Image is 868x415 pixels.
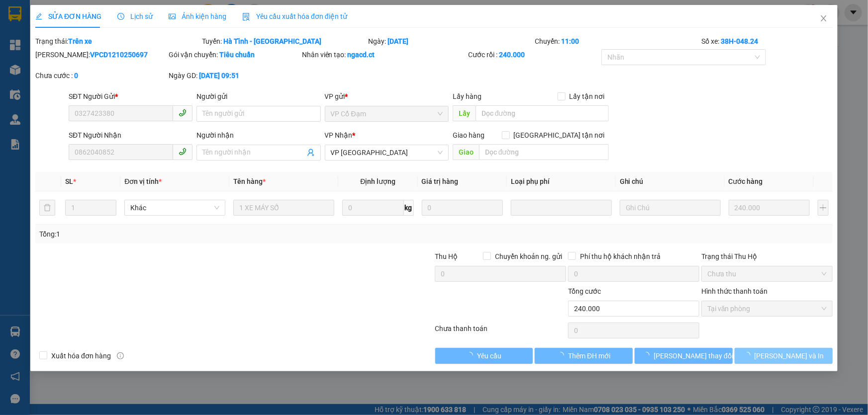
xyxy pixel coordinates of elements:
span: kg [404,200,414,216]
span: [PERSON_NAME] thay đổi [654,350,733,361]
span: Giao hàng [453,131,484,139]
span: picture [169,13,176,20]
label: Hình thức thanh toán [701,287,768,295]
span: Đơn vị tính [124,177,162,185]
span: Cước hàng [729,177,763,185]
div: Người gửi [196,91,320,102]
th: Ghi chú [616,172,725,191]
span: Khác [130,200,219,215]
b: 11:00 [561,37,579,45]
span: Lịch sử [117,12,153,20]
div: Chuyến: [534,36,700,47]
span: Lấy [453,105,476,121]
div: VP gửi [325,91,449,102]
span: phone [179,109,187,117]
span: Lấy tận nơi [566,91,609,102]
button: plus [818,200,829,216]
button: [PERSON_NAME] và In [735,348,833,364]
div: Nhân viên tạo: [302,49,467,60]
span: Thêm ĐH mới [568,350,610,361]
input: Dọc đường [479,144,609,160]
span: Yêu cầu [477,350,501,361]
b: 38H-048.24 [721,37,758,45]
span: user-add [307,149,315,157]
span: Chuyển khoản ng. gửi [491,251,566,262]
b: Trên xe [68,37,92,45]
span: loading [744,352,755,359]
span: Giá trị hàng [422,177,459,185]
div: Người nhận [196,130,320,141]
span: Ảnh kiện hàng [169,12,226,20]
b: [DATE] 09:51 [199,72,239,80]
span: Thu Hộ [435,252,458,260]
div: SĐT Người Gửi [69,91,193,102]
button: Thêm ĐH mới [535,348,633,364]
span: loading [466,352,477,359]
span: info-circle [117,352,124,359]
div: Gói vận chuyển: [169,49,300,60]
span: loading [643,352,654,359]
span: Chưa thu [707,266,827,281]
span: Phí thu hộ khách nhận trả [576,251,665,262]
span: VP Nhận [325,131,353,139]
b: ngacd.ct [348,51,375,59]
div: Tổng: 1 [39,229,335,240]
button: Close [810,5,838,33]
div: Số xe: [700,36,834,47]
b: VPCD1210250697 [90,51,148,59]
span: VP Cổ Đạm [331,106,443,121]
button: Yêu cầu [435,348,533,364]
span: VP Mỹ Đình [331,145,443,160]
span: Tên hàng [233,177,266,185]
div: Cước rồi : [468,49,599,60]
span: edit [35,13,42,20]
span: Giao [453,144,479,160]
span: SỬA ĐƠN HÀNG [35,12,101,20]
div: Ngày GD: [169,70,300,81]
span: phone [179,148,187,156]
span: Tổng cước [568,287,601,295]
b: 240.000 [499,51,525,59]
button: [PERSON_NAME] thay đổi [635,348,733,364]
div: Chưa cước : [35,70,167,81]
div: Chưa thanh toán [434,323,568,340]
div: Trạng thái: [34,36,201,47]
span: [GEOGRAPHIC_DATA] tận nơi [510,130,609,141]
th: Loại phụ phí [507,172,616,191]
input: 0 [729,200,810,216]
span: close [820,14,828,22]
span: Xuất hóa đơn hàng [47,350,115,361]
span: [PERSON_NAME] và In [755,350,824,361]
b: Hà Tĩnh - [GEOGRAPHIC_DATA] [223,37,321,45]
span: clock-circle [117,13,124,20]
div: SĐT Người Nhận [69,130,193,141]
span: SL [65,177,73,185]
span: Lấy hàng [453,92,482,100]
button: delete [39,200,55,216]
b: [DATE] [388,37,409,45]
input: 0 [422,200,503,216]
span: loading [557,352,568,359]
input: Ghi Chú [620,200,721,216]
input: VD: Bàn, Ghế [233,200,334,216]
input: Dọc đường [476,105,609,121]
div: Ngày: [368,36,534,47]
div: Tuyến: [201,36,368,47]
span: Định lượng [360,177,395,185]
b: Tiêu chuẩn [219,51,255,59]
b: 0 [74,72,78,80]
span: Tại văn phòng [707,301,827,316]
span: Yêu cầu xuất hóa đơn điện tử [242,12,347,20]
img: icon [242,13,250,21]
div: [PERSON_NAME]: [35,49,167,60]
div: Trạng thái Thu Hộ [701,251,833,262]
